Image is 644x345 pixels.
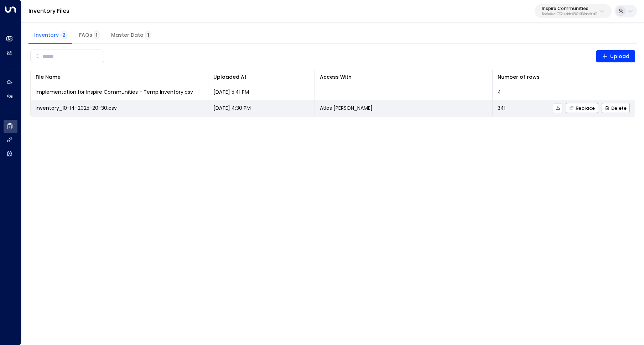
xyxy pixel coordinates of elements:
span: FAQs [79,32,100,38]
div: Uploaded At [213,73,246,81]
span: inventory_10-14-2025-20-30.csv [36,104,117,112]
p: 5ac0484e-0702-4bbb-8380-6168aea91a66 [542,13,597,16]
span: Implementation for Inspire Communities - Temp Inventory.csv [36,88,193,96]
span: 341 [498,104,505,112]
span: Delete [605,106,627,110]
button: Inspire Communities5ac0484e-0702-4bbb-8380-6168aea91a66 [535,4,612,18]
span: Master Data [111,32,151,38]
div: File Name [36,73,61,81]
a: Inventory Files [28,7,69,15]
button: Delete [602,103,630,113]
p: [DATE] 4:30 PM [213,104,251,112]
div: Access With [320,73,487,81]
div: File Name [36,73,203,81]
div: Number of rows [498,73,630,81]
span: 1 [94,30,100,40]
span: Replace [569,106,595,110]
span: 1 [145,30,151,40]
span: Inventory [34,32,68,38]
span: Upload [602,52,630,61]
p: Inspire Communities [542,6,597,11]
button: Upload [596,50,635,62]
div: Uploaded At [213,73,310,81]
p: Atlas [PERSON_NAME] [320,104,373,112]
p: [DATE] 5:41 PM [213,88,249,96]
span: 4 [498,88,501,96]
div: Number of rows [498,73,540,81]
button: Replace [566,103,598,113]
span: 2 [60,30,68,40]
